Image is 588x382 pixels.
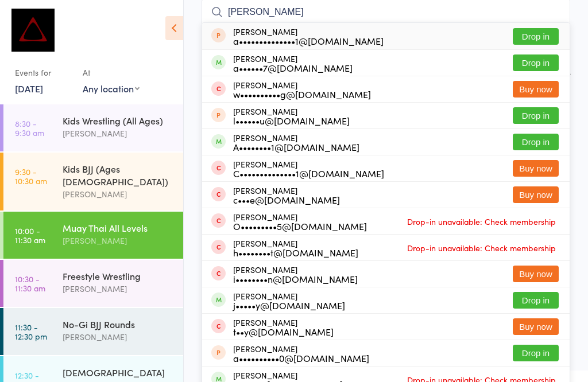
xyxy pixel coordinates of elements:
div: [PERSON_NAME] [63,330,173,344]
div: [PERSON_NAME] [63,282,173,295]
div: [PERSON_NAME] [233,159,384,178]
div: At [83,63,140,82]
button: Drop in [513,54,559,71]
div: [PERSON_NAME] [233,265,358,283]
time: 9:30 - 10:30 am [15,167,47,185]
a: 11:30 -12:30 pmNo-Gi BJJ Rounds[PERSON_NAME] [3,308,183,355]
div: Kids BJJ (Ages [DEMOGRAPHIC_DATA]) [63,162,173,188]
div: [PERSON_NAME] [63,127,173,140]
div: [PERSON_NAME] [233,318,334,336]
div: [PERSON_NAME] [233,212,367,231]
div: [PERSON_NAME] [233,107,350,125]
button: Drop in [513,345,559,361]
button: Buy now [513,81,559,98]
div: [PERSON_NAME] [233,291,345,310]
button: Drop in [513,107,559,124]
button: Drop in [513,292,559,309]
div: [PERSON_NAME] [63,188,173,201]
div: [PERSON_NAME] [233,133,359,151]
a: 10:30 -11:30 amFreestyle Wrestling[PERSON_NAME] [3,260,183,307]
div: [PERSON_NAME] [233,54,353,72]
div: Kids Wrestling (All Ages) [63,114,173,127]
time: 10:30 - 11:30 am [15,274,45,293]
div: [PERSON_NAME] [233,27,384,45]
div: a••••••••••0@[DOMAIN_NAME] [233,353,369,362]
span: Drop-in unavailable: Check membership [404,239,559,256]
div: j•••••y@[DOMAIN_NAME] [233,301,345,310]
div: O•••••••••5@[DOMAIN_NAME] [233,221,367,231]
div: l••••••u@[DOMAIN_NAME] [233,116,350,125]
div: [PERSON_NAME] [63,234,173,247]
div: c•••e@[DOMAIN_NAME] [233,195,340,204]
div: w••••••••••g@[DOMAIN_NAME] [233,89,371,99]
a: [DATE] [15,82,43,95]
button: Buy now [513,318,559,335]
button: Drop in [513,134,559,150]
div: Freestyle Wrestling [63,270,173,282]
div: Any location [83,82,140,95]
div: [PERSON_NAME] [233,344,369,362]
div: [PERSON_NAME] [233,186,340,204]
div: a••••••7@[DOMAIN_NAME] [233,63,353,72]
div: No-Gi BJJ Rounds [63,318,173,330]
a: 8:30 -9:30 amKids Wrestling (All Ages)[PERSON_NAME] [3,104,183,151]
div: Events for [15,63,71,82]
div: h••••••••t@[DOMAIN_NAME] [233,248,358,257]
div: Muay Thai All Levels [63,221,173,234]
button: Buy now [513,186,559,203]
a: 10:00 -11:30 amMuay Thai All Levels[PERSON_NAME] [3,212,183,259]
button: Buy now [513,160,559,177]
button: Buy now [513,266,559,282]
img: Dominance MMA Thomastown [11,9,55,52]
div: [PERSON_NAME] [233,239,358,257]
div: C••••••••••••••1@[DOMAIN_NAME] [233,169,384,178]
div: [PERSON_NAME] [233,80,371,99]
button: Drop in [513,28,559,45]
div: a••••••••••••••1@[DOMAIN_NAME] [233,36,384,45]
time: 8:30 - 9:30 am [15,119,44,137]
div: i••••••••n@[DOMAIN_NAME] [233,274,358,283]
div: A••••••••1@[DOMAIN_NAME] [233,142,359,151]
a: 9:30 -10:30 amKids BJJ (Ages [DEMOGRAPHIC_DATA])[PERSON_NAME] [3,153,183,211]
div: t••y@[DOMAIN_NAME] [233,327,334,336]
span: Drop-in unavailable: Check membership [404,213,559,230]
time: 10:00 - 11:30 am [15,226,45,244]
time: 11:30 - 12:30 pm [15,322,47,341]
